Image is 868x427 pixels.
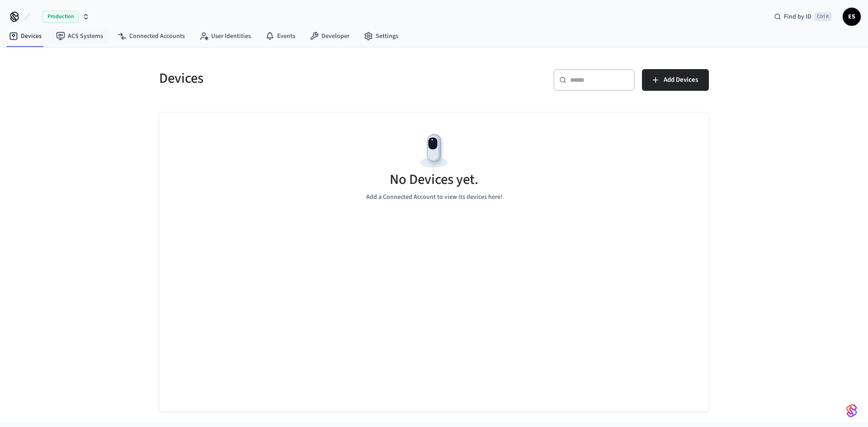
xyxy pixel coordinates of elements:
[846,404,857,418] img: SeamLogoGradient.69752ec5.svg
[366,192,502,202] p: Add a Connected Account to view its devices here!
[784,12,811,21] span: Find by ID
[390,170,478,189] h5: No Devices yet.
[414,131,454,171] img: Devices Empty State
[664,74,698,86] span: Add Devices
[258,28,302,44] a: Events
[642,69,709,91] button: Add Devices
[767,9,839,25] div: Find by IDCtrl K
[814,12,832,21] span: Ctrl K
[302,28,357,44] a: Developer
[2,28,49,44] a: Devices
[843,8,861,26] button: ES
[844,9,860,25] span: ES
[42,11,79,23] span: Production
[159,69,429,88] h5: Devices
[357,28,406,44] a: Settings
[49,28,110,44] a: ACS Systems
[192,28,258,44] a: User Identities
[110,28,192,44] a: Connected Accounts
